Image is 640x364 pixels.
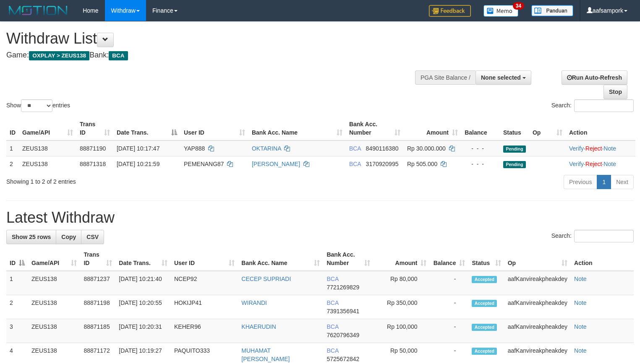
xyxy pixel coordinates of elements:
span: Accepted [472,276,497,283]
span: Accepted [472,300,497,307]
td: 2 [6,295,28,319]
td: aafKanvireakpheakdey [504,295,571,319]
th: Bank Acc. Number: activate to sort column ascending [346,117,404,140]
th: Action [571,247,634,271]
span: CSV [86,234,99,240]
input: Search: [574,230,634,242]
td: KEHER96 [171,319,238,343]
span: BCA [109,51,128,60]
div: - - - [465,144,496,153]
div: - - - [465,160,496,168]
span: Pending [503,161,526,168]
a: MUHAMAT [PERSON_NAME] [241,347,290,362]
th: ID: activate to sort column descending [6,247,28,271]
td: HOKIJP41 [171,295,238,319]
td: - [430,319,468,343]
td: - [430,295,468,319]
label: Search: [551,99,634,112]
td: 88871198 [80,295,115,319]
a: Next [611,175,634,189]
a: Reject [585,161,602,167]
td: aafKanvireakpheakdey [504,319,571,343]
th: User ID: activate to sort column ascending [171,247,238,271]
a: Verify [569,161,584,167]
td: Rp 100,000 [374,319,430,343]
span: YAP888 [184,145,205,152]
span: Copy 8490116380 to clipboard [366,145,399,152]
a: Copy [56,230,81,244]
td: 1 [6,271,28,295]
a: Show 25 rows [6,230,56,244]
span: Copy 3170920995 to clipboard [366,161,399,167]
th: Bank Acc. Name: activate to sort column ascending [238,247,323,271]
a: Verify [569,145,584,152]
th: Game/API: activate to sort column ascending [19,117,76,140]
th: Op: activate to sort column ascending [504,247,571,271]
span: 88871318 [80,161,106,167]
span: BCA [349,161,361,167]
th: Bank Acc. Number: activate to sort column ascending [323,247,373,271]
label: Search: [551,230,634,242]
a: CECEP SUPRIADI [241,276,291,282]
a: Reject [585,145,602,152]
span: 88871190 [80,145,106,152]
a: Previous [564,175,597,189]
td: ZEUS138 [19,140,76,156]
span: [DATE] 10:21:59 [117,161,159,167]
th: Bank Acc. Name: activate to sort column ascending [248,117,346,140]
span: Copy [61,234,76,240]
th: Date Trans.: activate to sort column descending [113,117,180,140]
th: Amount: activate to sort column ascending [404,117,461,140]
td: 88871185 [80,319,115,343]
a: Note [574,299,587,306]
td: [DATE] 10:20:31 [115,319,171,343]
span: BCA [327,299,338,306]
h4: Game: Bank: [6,51,418,60]
span: Copy 7391356941 to clipboard [327,308,359,315]
span: OXPLAY > ZEUS138 [29,51,89,60]
span: Rp 505.000 [407,161,437,167]
td: 88871237 [80,271,115,295]
a: Note [574,276,587,282]
h1: Withdraw List [6,30,418,47]
td: Rp 80,000 [374,271,430,295]
th: Date Trans.: activate to sort column ascending [115,247,171,271]
h1: Latest Withdraw [6,209,634,226]
td: ZEUS138 [19,156,76,172]
td: ZEUS138 [28,295,80,319]
img: Feedback.jpg [429,5,471,17]
span: [DATE] 10:17:47 [117,145,159,152]
td: [DATE] 10:20:55 [115,295,171,319]
th: Amount: activate to sort column ascending [374,247,430,271]
label: Show entries [6,99,70,112]
span: Copy 5725672842 to clipboard [327,356,359,362]
span: PEMENANG87 [184,161,224,167]
td: [DATE] 10:21:40 [115,271,171,295]
span: BCA [327,347,338,354]
span: Copy 7620796349 to clipboard [327,332,359,338]
span: None selected [481,74,521,81]
td: 2 [6,156,19,172]
a: Note [574,323,587,330]
th: Op: activate to sort column ascending [529,117,566,140]
a: Note [574,347,587,354]
span: BCA [349,145,361,152]
th: Trans ID: activate to sort column ascending [80,247,115,271]
div: Showing 1 to 2 of 2 entries [6,174,260,186]
th: Balance [461,117,500,140]
img: Button%20Memo.svg [483,5,519,17]
th: Balance: activate to sort column ascending [430,247,468,271]
a: Note [603,161,616,167]
th: User ID: activate to sort column ascending [180,117,248,140]
select: Showentries [21,99,52,112]
th: Game/API: activate to sort column ascending [28,247,80,271]
span: Accepted [472,348,497,355]
span: Pending [503,146,526,153]
span: BCA [327,276,338,282]
a: Note [603,145,616,152]
th: Status [500,117,529,140]
span: Copy 7721269829 to clipboard [327,284,359,291]
a: [PERSON_NAME] [252,161,300,167]
td: · · [566,140,635,156]
span: Show 25 rows [12,234,51,240]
